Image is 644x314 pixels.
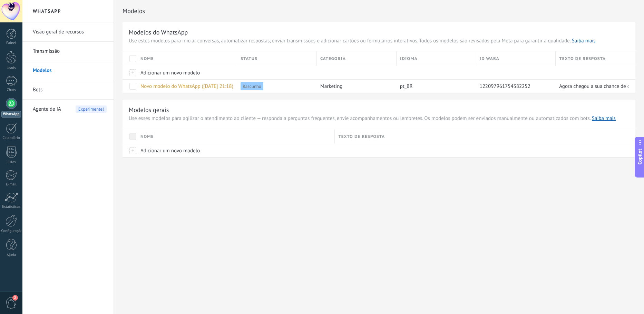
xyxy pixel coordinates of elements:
div: WhatsApp [1,111,21,118]
li: Modelos [22,61,114,80]
div: Painel [1,41,21,45]
div: 122097961754382252 [476,80,553,93]
a: Transmissão [33,42,107,61]
span: pt_BR [400,83,413,90]
a: Bots [33,80,107,100]
div: E-mail [1,182,21,187]
a: Saiba mais [592,115,616,122]
a: Saiba mais [572,38,596,44]
div: pt_BR [397,80,473,93]
a: Visão geral de recursos [33,22,107,42]
div: ID WABA [476,51,556,66]
span: Use esses modelos para agilizar o atendimento ao cliente — responda a perguntas frequentes, envie... [129,115,629,122]
span: Rascunho [241,82,263,90]
div: Nome [137,51,237,66]
li: Agente de IA [22,100,114,119]
h2: Modelos [123,4,635,18]
a: Agente de IA Experimente! [33,100,107,119]
li: Visão geral de recursos [22,22,114,42]
span: Experimente! [76,105,107,113]
span: Novo modelo do WhatsApp ([DATE] 21:18) [140,83,233,90]
div: Rascunho [237,80,313,93]
h3: Modelos gerais [129,106,629,114]
div: Estatísticas [1,205,21,209]
span: marketing [320,83,342,90]
div: Texto de resposta [556,51,635,66]
span: 2 [12,295,18,301]
span: Use estes modelos para iniciar conversas, automatizar respostas, enviar transmissões e adicionar ... [129,38,629,44]
div: Idioma [397,51,476,66]
div: Listas [1,160,21,164]
div: Calendário [1,136,21,140]
span: 122097961754382252 [480,83,530,90]
div: Status [237,51,316,66]
span: Adicionar um novo modelo [140,70,200,76]
div: Texto de resposta [335,129,635,144]
a: Modelos [33,61,107,80]
div: Ajuda [1,253,21,257]
span: Adicionar um novo modelo [140,148,200,154]
div: marketing [317,80,393,93]
div: Leads [1,66,21,70]
h3: Modelos do WhatsApp [129,28,629,36]
li: Transmissão [22,42,114,61]
li: Bots [22,80,114,100]
span: Agente de IA [33,100,61,119]
div: Nome [137,129,334,144]
div: Configurações [1,229,21,233]
div: Agora chegou a sua chance de começar! 🚀 Por apenas R$18,90, você garante acesso ao método complet... [556,80,628,93]
div: Categoria [317,51,396,66]
span: Copilot [636,149,643,164]
div: Chats [1,88,21,92]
